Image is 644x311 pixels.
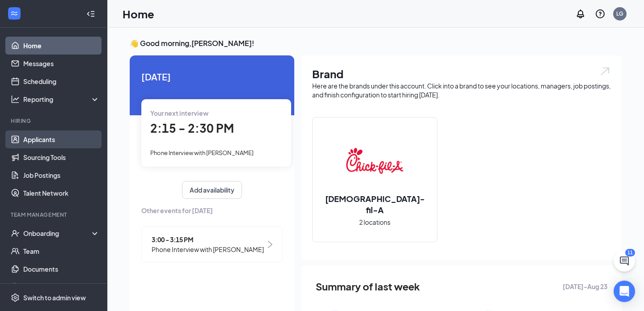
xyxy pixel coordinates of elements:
[595,8,606,19] svg: QuestionInfo
[316,279,420,294] span: Summary of last week
[152,244,264,254] span: Phone Interview with [PERSON_NAME]
[23,130,100,148] a: Applicants
[359,217,390,227] span: 2 locations
[150,121,234,135] span: 2:15 - 2:30 PM
[141,206,283,215] span: Other events for [DATE]
[152,235,264,244] span: 3:00 - 3:15 PM
[23,278,100,296] a: SurveysCrown
[575,8,586,19] svg: Notifications
[23,260,100,278] a: Documents
[23,242,100,260] a: Team
[599,66,611,76] img: open.6027fd2a22e1237b5b06.svg
[10,9,19,18] svg: WorkstreamLogo
[150,109,208,117] span: Your next interview
[23,37,100,55] a: Home
[182,181,242,199] button: Add availability
[312,81,611,99] div: Here are the brands under this account. Click into a brand to see your locations, managers, job p...
[11,293,20,302] svg: Settings
[23,293,86,302] div: Switch to admin view
[563,282,607,291] span: [DATE] - Aug 23
[141,70,283,84] span: [DATE]
[23,166,100,184] a: Job Postings
[11,211,98,219] div: Team Management
[23,72,100,90] a: Scheduling
[619,256,630,266] svg: ChatActive
[614,281,635,302] div: Open Intercom Messenger
[614,250,635,272] button: ChatActive
[23,229,92,238] div: Onboarding
[346,132,403,189] img: Chick-fil-A
[150,149,254,156] span: Phone Interview with [PERSON_NAME]
[23,95,100,104] div: Reporting
[23,184,100,202] a: Talent Network
[123,6,154,21] h1: Home
[23,55,100,72] a: Messages
[616,10,623,17] div: LG
[130,38,622,48] h3: 👋 Good morning, [PERSON_NAME] !
[11,117,98,125] div: Hiring
[11,229,20,238] svg: UserCheck
[313,193,437,215] h2: [DEMOGRAPHIC_DATA]-fil-A
[11,95,20,104] svg: Analysis
[312,66,611,81] h1: Brand
[86,9,95,18] svg: Collapse
[625,249,635,256] div: 11
[23,148,100,166] a: Sourcing Tools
